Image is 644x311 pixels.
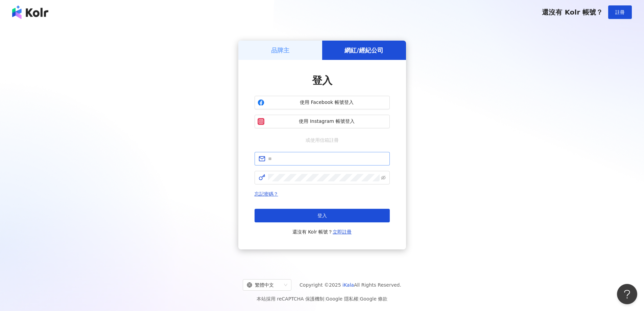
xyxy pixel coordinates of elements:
[344,46,383,54] h5: 網紅/經紀公司
[301,136,343,144] span: 或使用信箱註冊
[255,96,390,109] button: 使用 Facebook 帳號登入
[255,115,390,128] button: 使用 Instagram 帳號登入
[317,213,327,218] span: 登入
[358,296,360,302] span: |
[312,74,332,86] span: 登入
[12,5,48,19] img: logo
[247,280,281,290] div: 繁體中文
[333,229,352,235] a: 立即註冊
[617,284,637,304] iframe: Help Scout Beacon - Open
[255,191,278,197] a: 忘記密碼？
[257,295,387,303] span: 本站採用 reCAPTCHA 保護機制
[324,296,326,302] span: |
[267,99,387,106] span: 使用 Facebook 帳號登入
[342,282,354,288] a: iKala
[267,118,387,125] span: 使用 Instagram 帳號登入
[300,281,401,289] span: Copyright © 2025 All Rights Reserved.
[255,209,390,222] button: 登入
[326,296,358,302] a: Google 隱私權
[381,175,386,180] span: eye-invisible
[542,8,603,16] span: 還沒有 Kolr 帳號？
[608,5,632,19] button: 註冊
[615,9,625,15] span: 註冊
[360,296,387,302] a: Google 條款
[271,46,289,54] h5: 品牌主
[292,228,352,236] span: 還沒有 Kolr 帳號？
